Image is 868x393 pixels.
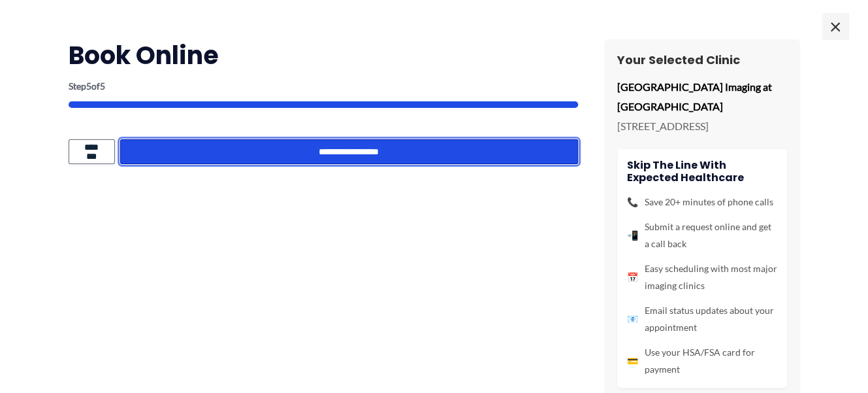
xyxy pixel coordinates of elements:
span: 5 [100,80,105,92]
li: Save 20+ minutes of phone calls [627,194,777,211]
span: 5 [86,80,91,92]
span: 📅 [627,269,638,286]
span: 📞 [627,194,638,211]
li: Easy scheduling with most major imaging clinics [627,260,777,294]
h4: Skip the line with Expected Healthcare [627,159,777,184]
p: [GEOGRAPHIC_DATA] Imaging at [GEOGRAPHIC_DATA] [617,77,787,116]
span: 📧 [627,311,638,328]
span: 💳 [627,352,638,369]
p: Step of [69,82,578,91]
span: 📲 [627,227,638,244]
h3: Your Selected Clinic [617,52,787,67]
p: [STREET_ADDRESS] [617,116,787,136]
li: Email status updates about your appointment [627,302,777,336]
span: × [822,13,848,39]
li: Use your HSA/FSA card for payment [627,344,777,378]
li: Submit a request online and get a call back [627,218,777,252]
h2: Book Online [69,39,578,71]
